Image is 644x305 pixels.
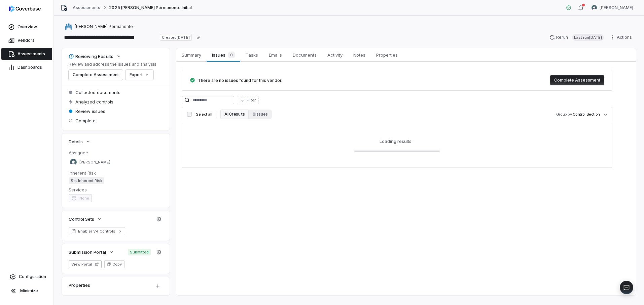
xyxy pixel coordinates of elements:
[198,78,282,83] span: There are no issues found for this vendor.
[109,5,191,10] span: 2025 [PERSON_NAME] Permanente Initial
[67,213,104,225] button: Control Sets
[69,150,163,156] dt: Assignee
[19,274,46,279] span: Configuration
[3,271,51,283] a: Configuration
[209,50,237,60] span: Issues
[75,99,113,105] span: Analyzed controls
[104,260,124,268] button: Copy
[550,75,604,85] button: Complete Assessment
[69,53,113,59] div: Reviewing Results
[249,110,272,119] button: 0 issues
[351,51,368,59] span: Notes
[69,139,83,145] span: Details
[243,51,261,59] span: Tasks
[600,5,633,10] span: [PERSON_NAME]
[587,3,637,13] button: Brittany Durbin avatar[PERSON_NAME]
[17,65,42,70] span: Dashboards
[69,62,156,67] p: Review and address the issues and analysis
[247,98,256,103] span: Filter
[69,227,125,235] a: Enabler V4 Controls
[69,187,163,193] dt: Services
[1,34,52,47] a: Vendors
[69,260,102,268] button: View Portal
[572,34,604,41] span: Last run [DATE]
[75,24,133,29] span: [PERSON_NAME] Permanente
[20,288,38,294] span: Minimize
[187,112,192,117] input: Select all
[69,70,123,80] button: Complete Assessment
[69,177,104,184] span: Set Inherent Risk
[126,70,153,80] button: Export
[1,61,52,73] a: Dashboards
[67,50,123,62] button: Reviewing Results
[70,159,77,165] img: Brittany Durbin avatar
[69,170,163,176] dt: Inherent Risk
[67,246,116,258] button: Submission Portal
[67,135,93,148] button: Details
[128,249,151,255] span: Submitted
[380,138,415,144] div: Loading results...
[75,89,120,95] span: Collected documents
[373,51,400,59] span: Properties
[266,51,285,59] span: Emails
[228,52,235,58] span: 0
[69,216,94,222] span: Control Sets
[179,51,204,59] span: Summary
[545,32,608,42] button: RerunLast run[DATE]
[75,118,96,124] span: Complete
[160,34,191,41] span: Created [DATE]
[17,24,37,30] span: Overview
[3,284,51,298] button: Minimize
[220,110,249,119] button: All 0 results
[608,32,636,42] button: Actions
[78,228,116,234] span: Enabler V4 Controls
[69,249,106,255] span: Submission Portal
[556,112,572,117] span: Group by
[592,5,597,10] img: Brittany Durbin avatar
[17,51,45,57] span: Assessments
[63,21,135,33] button: https://kp.org/[PERSON_NAME] Permanente
[17,38,35,43] span: Vendors
[290,51,319,59] span: Documents
[1,48,52,60] a: Assessments
[75,108,105,114] span: Review issues
[237,96,259,104] button: Filter
[9,5,41,12] img: logo-D7KZi-bG.svg
[325,51,345,59] span: Activity
[73,5,100,10] a: Assessments
[1,21,52,33] a: Overview
[79,160,110,165] span: [PERSON_NAME]
[192,31,205,43] button: Copy link
[196,112,212,117] span: Select all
